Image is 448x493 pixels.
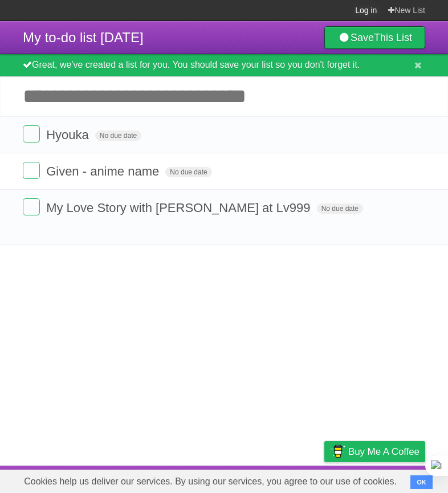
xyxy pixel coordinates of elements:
[317,203,363,214] span: No due date
[23,198,40,215] label: Done
[356,125,377,144] label: Star task
[95,131,141,141] span: No due date
[309,468,339,490] a: Privacy
[46,128,92,142] span: Hyouka
[330,442,345,461] img: Buy me a coffee
[23,125,40,142] label: Done
[210,468,256,490] a: Developers
[271,468,296,490] a: Terms
[46,164,162,178] span: Given - anime name
[356,217,377,236] label: Star task
[23,30,144,45] span: My to-do list [DATE]
[324,26,425,49] a: SaveThis List
[348,442,420,462] span: Buy me a coffee
[165,167,211,177] span: No due date
[374,32,412,43] b: This List
[173,468,197,490] a: About
[23,162,40,179] label: Done
[353,468,425,490] a: Suggest a feature
[324,441,425,462] a: Buy me a coffee
[356,162,377,181] label: Star task
[46,201,313,215] span: My Love Story with [PERSON_NAME] at Lv999
[410,475,433,489] button: OK
[13,470,408,493] span: Cookies help us deliver our services. By using our services, you agree to our use of cookies.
